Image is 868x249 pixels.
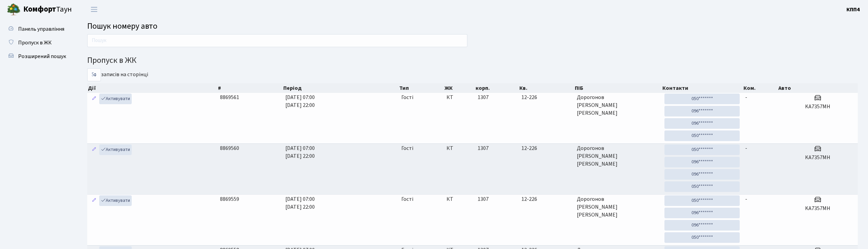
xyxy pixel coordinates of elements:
[577,144,659,168] span: Дорогонов [PERSON_NAME] [PERSON_NAME]
[521,144,571,152] span: 12-226
[521,195,571,203] span: 12-226
[780,205,855,212] h5: KA7357MH
[285,94,315,109] span: [DATE] 07:00 [DATE] 22:00
[87,34,467,47] input: Пошук
[519,83,574,93] th: Кв.
[3,22,72,36] a: Панель управління
[478,94,489,101] span: 1307
[87,56,858,66] h4: Пропуск в ЖК
[574,83,662,93] th: ПІБ
[90,195,98,206] a: Редагувати
[87,68,148,81] label: записів на сторінці
[846,5,860,14] a: КПП4
[446,94,472,101] span: КТ
[444,83,475,93] th: ЖК
[23,4,56,15] b: Комфорт
[3,36,72,50] a: Пропуск в ЖК
[285,144,315,160] span: [DATE] 07:00 [DATE] 22:00
[577,94,659,117] span: Дорогонов [PERSON_NAME] [PERSON_NAME]
[285,195,315,211] span: [DATE] 07:00 [DATE] 22:00
[401,94,413,101] span: Гості
[86,4,103,15] button: Переключити навігацію
[99,144,132,155] a: Активувати
[7,3,21,16] img: logo.png
[90,94,98,104] a: Редагувати
[18,39,52,46] span: Пропуск в ЖК
[521,94,571,101] span: 12-226
[3,50,72,63] a: Розширений пошук
[475,83,519,93] th: корп.
[220,144,239,152] span: 8869560
[401,144,413,152] span: Гості
[780,103,855,110] h5: KA7357MH
[18,25,64,33] span: Панель управління
[745,144,747,152] span: -
[446,195,472,203] span: КТ
[87,68,101,81] select: записів на сторінці
[446,144,472,152] span: КТ
[401,195,413,203] span: Гості
[662,83,743,93] th: Контакти
[478,195,489,203] span: 1307
[87,20,157,32] span: Пошук номеру авто
[87,83,217,93] th: Дії
[577,195,659,219] span: Дорогонов [PERSON_NAME] [PERSON_NAME]
[217,83,283,93] th: #
[399,83,444,93] th: Тип
[745,195,747,203] span: -
[220,195,239,203] span: 8869559
[90,144,98,155] a: Редагувати
[23,4,72,15] span: Таун
[780,154,855,161] h5: KA7357MH
[18,53,66,60] span: Розширений пошук
[778,83,858,93] th: Авто
[478,144,489,152] span: 1307
[99,195,132,206] a: Активувати
[283,83,399,93] th: Період
[220,94,239,101] span: 8869561
[743,83,778,93] th: Ком.
[745,94,747,101] span: -
[99,94,132,104] a: Активувати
